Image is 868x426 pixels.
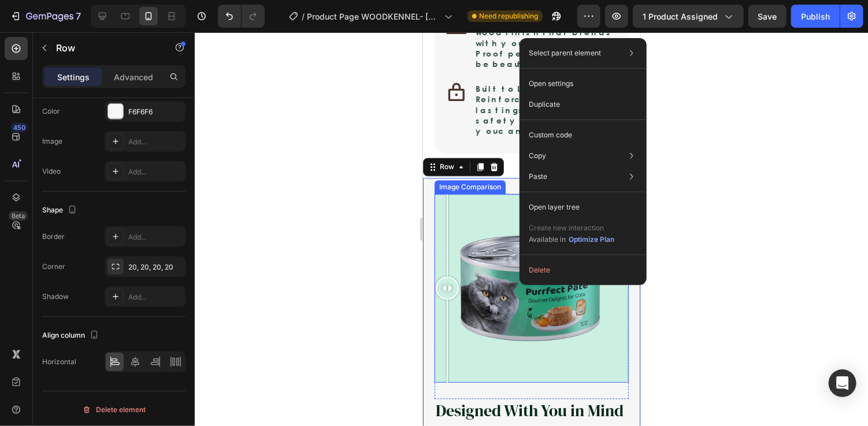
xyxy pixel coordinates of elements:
[568,234,615,245] button: Optimize Plan
[307,10,440,23] span: Product Page WOODKENNEL- [DATE] 21:12:38
[114,71,153,83] p: Advanced
[42,357,76,367] div: Horizontal
[56,41,154,55] p: Row
[53,50,124,62] strong: Built to Last
[76,9,81,23] p: 7
[643,10,718,23] span: 1 product assigned
[82,403,146,417] div: Delete element
[57,71,90,83] p: Settings
[423,32,640,426] iframe: Design area
[791,5,840,28] button: Publish
[479,11,538,21] span: Need republishing
[748,5,787,28] button: Save
[42,231,65,242] div: Border
[529,202,580,212] p: Open layer tree
[128,232,183,242] div: Add...
[801,10,830,23] div: Publish
[42,106,60,117] div: Color
[524,260,642,281] button: Delete
[633,5,744,28] button: 1 product assigned
[42,203,79,218] div: Shape
[42,261,65,272] div: Corner
[529,235,566,244] span: Available in
[529,130,572,140] p: Custom code
[529,222,615,234] p: Create new interaction
[11,123,28,132] div: 450
[42,166,61,177] div: Video
[128,262,183,272] div: 20, 20, 20, 20
[829,369,856,397] div: Open Intercom Messenger
[9,211,28,221] div: Beta
[569,234,614,245] div: Optimize Plan
[218,5,265,28] div: Undo/Redo
[128,167,183,177] div: Add...
[529,99,560,110] p: Duplicate
[529,151,546,161] p: Copy
[5,5,86,28] button: 7
[53,51,192,104] p: – Reinforced steel for lasting strength, safety, and security you can trust.
[128,107,183,117] div: F6F6F6
[758,12,777,21] span: Save
[42,401,186,419] button: Delete element
[302,10,305,23] span: /
[42,292,69,302] div: Shadow
[42,328,101,343] div: Align column
[12,367,206,390] h2: Designed With You in Mind
[42,136,62,147] div: Image
[128,292,183,302] div: Add...
[529,171,547,182] p: Paste
[14,129,34,140] div: Row
[529,48,601,58] p: Select parent element
[529,79,573,89] p: Open settings
[128,137,183,147] div: Add...
[14,150,80,160] div: Image Comparison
